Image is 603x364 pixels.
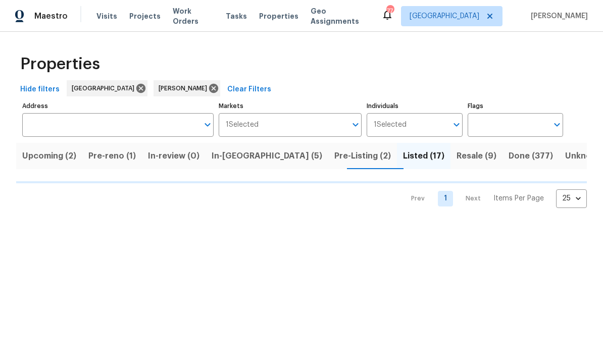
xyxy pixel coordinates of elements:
[311,6,369,26] span: Geo Assignments
[16,80,64,99] button: Hide filters
[386,6,393,16] div: 77
[223,80,275,99] button: Clear Filters
[96,11,117,21] span: Visits
[148,149,199,163] span: In-review (0)
[367,103,462,109] label: Individuals
[22,149,76,163] span: Upcoming (2)
[509,149,553,163] span: Done (377)
[226,121,259,129] span: 1 Selected
[334,149,391,163] span: Pre-Listing (2)
[22,103,214,109] label: Address
[556,185,587,212] div: 25
[374,121,407,129] span: 1 Selected
[88,149,136,163] span: Pre-reno (1)
[457,149,496,163] span: Resale (9)
[34,11,68,21] span: Maestro
[159,83,211,93] span: [PERSON_NAME]
[173,6,214,26] span: Work Orders
[403,149,444,163] span: Listed (17)
[67,80,147,96] div: [GEOGRAPHIC_DATA]
[20,59,100,69] span: Properties
[449,118,464,132] button: Open
[550,118,564,132] button: Open
[212,149,322,163] span: In-[GEOGRAPHIC_DATA] (5)
[259,11,298,21] span: Properties
[348,118,363,132] button: Open
[401,189,587,208] nav: Pagination Navigation
[527,11,588,21] span: [PERSON_NAME]
[219,103,362,109] label: Markets
[154,80,220,96] div: [PERSON_NAME]
[200,118,215,132] button: Open
[129,11,161,21] span: Projects
[410,11,479,21] span: [GEOGRAPHIC_DATA]
[493,193,544,203] p: Items Per Page
[438,191,453,206] a: Goto page 1
[468,103,563,109] label: Flags
[72,83,138,93] span: [GEOGRAPHIC_DATA]
[20,83,60,96] span: Hide filters
[226,13,247,20] span: Tasks
[227,83,271,96] span: Clear Filters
